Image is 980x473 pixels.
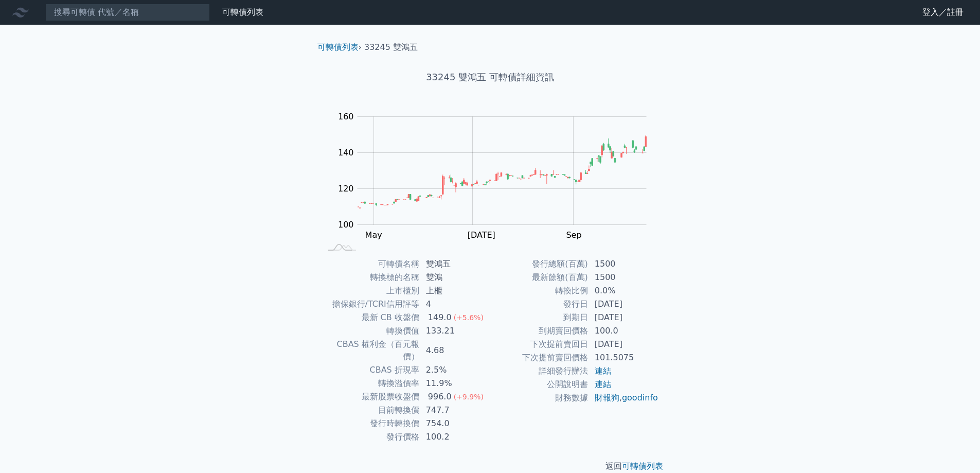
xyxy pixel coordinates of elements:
[322,417,420,430] td: 發行時轉換價
[589,351,659,364] td: 101.5075
[420,324,490,338] td: 133.21
[914,4,972,21] a: 登入／註冊
[420,297,490,311] td: 4
[322,363,420,377] td: CBAS 折現率
[589,284,659,297] td: 0.0%
[595,379,611,389] a: 連結
[420,417,490,430] td: 754.0
[222,7,263,17] a: 可轉債列表
[322,377,420,390] td: 轉換溢價率
[364,41,418,54] li: 33245 雙鴻五
[309,70,671,84] h1: 33245 雙鴻五 可轉債詳細資訊
[317,42,359,52] a: 可轉債列表
[589,324,659,338] td: 100.0
[322,338,420,363] td: CBAS 權利金（百元報價）
[490,364,589,378] td: 詳細發行辦法
[589,391,659,405] td: ,
[454,313,484,322] span: (+5.6%)
[490,378,589,391] td: 公開說明書
[322,324,420,338] td: 轉換價值
[595,393,619,402] a: 財報狗
[420,257,490,271] td: 雙鴻五
[338,184,354,194] tspan: 120
[595,366,611,376] a: 連結
[490,391,589,405] td: 財務數據
[589,271,659,284] td: 1500
[589,311,659,324] td: [DATE]
[622,393,658,402] a: goodinfo
[490,257,589,271] td: 發行總額(百萬)
[338,112,354,121] tspan: 160
[322,271,420,284] td: 轉換標的名稱
[420,284,490,297] td: 上櫃
[490,351,589,364] td: 下次提前賣回價格
[420,338,490,363] td: 4.68
[490,271,589,284] td: 最新餘額(百萬)
[420,271,490,284] td: 雙鴻
[490,297,589,311] td: 發行日
[338,148,354,157] tspan: 140
[420,430,490,444] td: 100.2
[589,338,659,351] td: [DATE]
[322,311,420,324] td: 最新 CB 收盤價
[622,461,663,471] a: 可轉債列表
[589,257,659,271] td: 1500
[454,393,484,401] span: (+9.9%)
[490,311,589,324] td: 到期日
[338,220,354,230] tspan: 100
[566,230,581,240] tspan: Sep
[365,230,382,240] tspan: May
[490,338,589,351] td: 下次提前賣回日
[317,41,362,54] li: ›
[420,377,490,390] td: 11.9%
[322,390,420,404] td: 最新股票收盤價
[420,363,490,377] td: 2.5%
[426,391,454,403] div: 996.0
[589,297,659,311] td: [DATE]
[490,324,589,338] td: 到期賣回價格
[468,230,495,240] tspan: [DATE]
[420,404,490,417] td: 747.7
[322,430,420,444] td: 發行價格
[426,311,454,324] div: 149.0
[322,404,420,417] td: 目前轉換價
[333,112,662,240] g: Chart
[490,284,589,297] td: 轉換比例
[309,460,671,472] p: 返回
[322,297,420,311] td: 擔保銀行/TCRI信用評等
[45,4,210,21] input: 搜尋可轉債 代號／名稱
[322,257,420,271] td: 可轉債名稱
[322,284,420,297] td: 上市櫃別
